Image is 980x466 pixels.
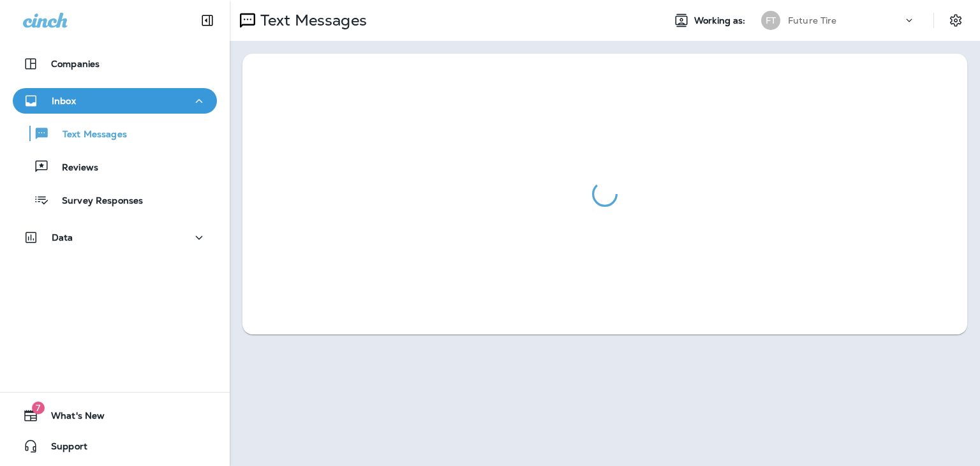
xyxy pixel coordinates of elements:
[13,51,217,77] button: Companies
[694,15,748,26] span: Working as:
[52,232,73,243] p: Data
[49,162,98,174] p: Reviews
[189,8,225,33] button: Collapse Sidebar
[38,410,105,426] span: What's New
[52,96,76,106] p: Inbox
[38,441,87,456] span: Support
[13,186,217,213] button: Survey Responses
[50,129,127,141] p: Text Messages
[13,433,217,459] button: Support
[13,88,217,114] button: Inbox
[13,403,217,428] button: 7What's New
[788,15,837,26] p: Future Tire
[13,153,217,180] button: Reviews
[13,120,217,147] button: Text Messages
[32,402,45,414] span: 7
[944,9,967,32] button: Settings
[51,59,100,69] p: Companies
[49,195,143,207] p: Survey Responses
[761,11,780,30] div: FT
[13,225,217,250] button: Data
[255,11,367,30] p: Text Messages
